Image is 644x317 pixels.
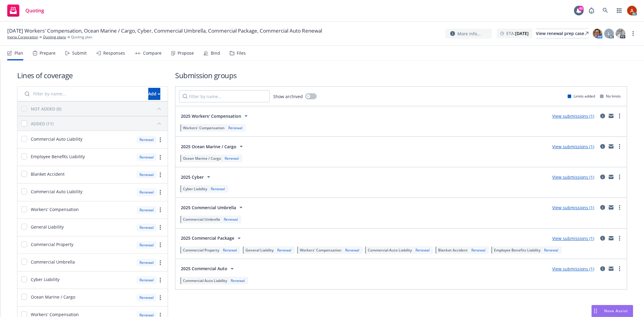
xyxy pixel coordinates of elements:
[536,29,588,38] a: View renewal prep case
[585,5,598,17] a: Report a Bug
[31,120,53,127] div: ADDED (11)
[157,259,164,266] a: more
[157,241,164,248] a: more
[552,235,594,241] a: View submissions (1)
[7,34,38,40] a: Inpria Corporation
[237,51,246,56] div: Files
[31,119,164,128] button: ADDED (11)
[31,153,85,160] span: Employee Benefits Liability
[136,294,157,301] div: Renewal
[157,206,164,213] a: more
[31,171,65,177] span: Blanket Accident
[179,171,214,183] button: 2025 Cyber
[157,277,164,284] a: more
[157,189,164,196] a: more
[31,259,75,265] span: Commercial Umbrella
[7,27,322,34] span: [DATE] Workers' Compensation, Ocean Marine / Cargo, Cyber, Commercial Umbrella, Commercial Packag...
[136,153,157,161] div: Renewal
[136,171,157,178] div: Renewal
[40,51,56,56] div: Prepare
[368,248,412,253] span: Commercial Auto Liability
[227,125,244,130] div: Renewal
[157,136,164,143] a: more
[210,186,226,191] div: Renewal
[31,294,75,300] span: Ocean Marine / Cargo
[599,143,606,150] a: circleInformation
[616,29,625,38] img: photo
[136,224,157,231] div: Renewal
[616,204,623,211] a: more
[607,112,615,120] a: mail
[175,70,627,80] h1: Submission groups
[143,51,162,56] div: Compare
[445,29,492,39] button: More info...
[616,143,623,150] a: more
[599,204,606,211] a: circleInformation
[179,232,245,244] button: 2025 Commercial Package
[148,88,160,100] button: Add
[71,34,92,40] span: Quoting plan
[181,265,227,272] span: 2025 Commercial Auto
[183,278,227,283] span: Commercial Auto Liability
[599,112,606,120] a: circleInformation
[181,174,204,180] span: 2025 Cyber
[179,263,238,275] button: 2025 Commercial Auto
[178,51,194,56] div: Propose
[223,156,240,161] div: Renewal
[31,276,59,283] span: Cyber Liability
[183,217,220,222] span: Commercial Umbrella
[181,204,236,211] span: 2025 Commercial Umbrella
[616,265,623,272] a: more
[181,113,241,119] span: 2025 Workers' Compensation
[552,144,594,149] a: View submissions (1)
[607,173,615,181] a: mail
[223,217,239,222] div: Renewal
[179,201,246,213] button: 2025 Commercial Umbrella
[552,205,594,210] a: View submissions (1)
[457,30,481,37] span: More info...
[43,34,66,40] a: Quoting plans
[183,125,225,130] span: Workers' Compensation
[136,241,157,249] div: Renewal
[470,248,487,253] div: Renewal
[506,30,529,37] span: ETA :
[31,188,82,195] span: Commercial Auto Liability
[31,206,79,213] span: Workers' Compensation
[607,265,615,272] a: mail
[599,5,611,17] a: Search
[157,154,164,161] a: more
[31,106,61,112] div: NOT ADDED (0)
[568,94,595,99] div: Limits added
[552,266,594,272] a: View submissions (1)
[183,248,219,253] span: Commercial Property
[136,276,157,284] div: Renewal
[21,88,145,100] input: Filter by name...
[136,188,157,196] div: Renewal
[300,248,341,253] span: Workers' Compensation
[607,204,615,211] a: mail
[103,51,125,56] div: Responses
[616,112,623,120] a: more
[543,248,559,253] div: Renewal
[136,136,157,143] div: Renewal
[72,51,87,56] div: Submit
[181,235,234,241] span: 2025 Commercial Package
[607,143,615,150] a: mail
[599,265,606,272] a: circleInformation
[183,186,207,191] span: Cyber Liability
[31,241,73,248] span: Commercial Property
[181,143,236,150] span: 2025 Ocean Marine / Cargo
[17,70,168,80] h1: Lines of coverage
[578,6,584,11] div: 40
[229,278,246,283] div: Renewal
[157,224,164,231] a: more
[616,235,623,242] a: more
[245,248,274,253] span: General Liability
[25,8,44,13] span: Quoting
[31,104,164,114] button: NOT ADDED (0)
[608,30,610,37] span: L
[536,29,588,38] div: View renewal prep case
[5,2,46,19] a: Quoting
[31,136,82,142] span: Commercial Auto Liability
